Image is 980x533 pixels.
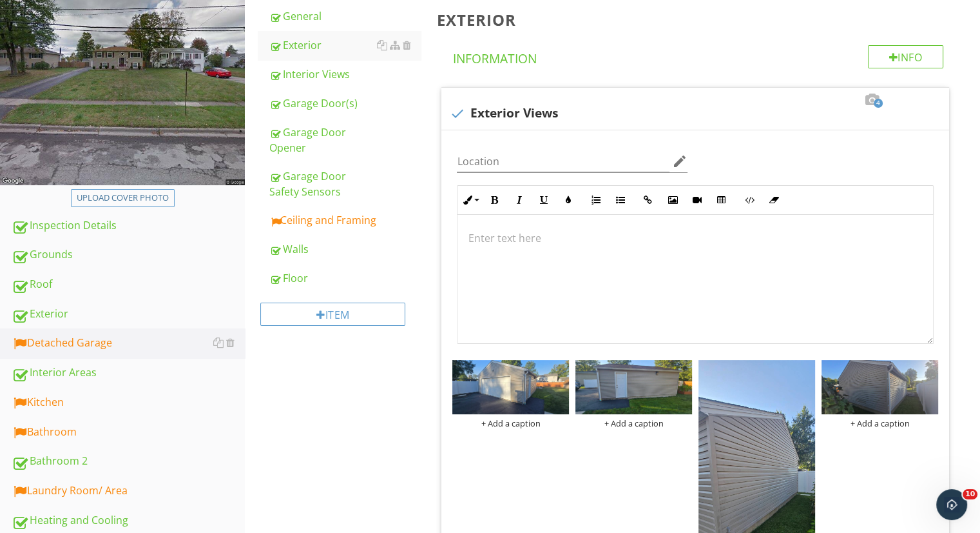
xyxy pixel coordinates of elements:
[709,188,733,212] button: Insert Table
[12,483,245,499] div: Laundry Room/ Area
[12,424,245,441] div: Bathroom
[684,188,709,212] button: Insert Video
[531,188,555,212] button: Underline (Ctrl+U)
[269,37,421,53] div: Exterior
[821,418,938,428] div: + Add a caption
[269,96,421,111] div: Garage Door(s)
[269,66,421,82] div: Interior Views
[452,45,943,67] h4: Information
[575,360,692,414] img: photo.jpg
[963,489,977,499] span: 10
[436,11,959,28] h3: Exterior
[12,512,245,529] div: Heating and Cooling
[452,360,569,414] img: photo.jpg
[260,303,405,326] div: Item
[555,188,580,212] button: Colors
[457,188,482,212] button: Inline Style
[71,189,175,207] button: Upload cover photo
[868,45,944,68] div: Info
[12,276,245,293] div: Roof
[635,188,660,212] button: Insert Link (Ctrl+K)
[12,335,245,352] div: Detached Garage
[583,188,608,212] button: Ordered List
[12,306,245,323] div: Exterior
[874,99,883,108] span: 4
[269,212,421,228] div: Ceiling and Framing
[482,188,506,212] button: Bold (Ctrl+B)
[269,270,421,286] div: Floor
[269,8,421,24] div: General
[608,188,632,212] button: Unordered List
[761,188,785,212] button: Clear Formatting
[575,418,692,428] div: + Add a caption
[12,394,245,411] div: Kitchen
[506,188,531,212] button: Italic (Ctrl+I)
[12,217,245,234] div: Inspection Details
[12,246,245,263] div: Grounds
[936,489,967,520] iframe: Intercom live chat
[660,188,684,212] button: Insert Image (Ctrl+P)
[269,168,421,199] div: Garage Door Safety Sensors
[269,241,421,257] div: Walls
[12,365,245,381] div: Interior Areas
[77,192,169,205] div: Upload cover photo
[269,125,421,156] div: Garage Door Opener
[452,418,569,428] div: + Add a caption
[672,154,687,169] i: edit
[457,151,669,172] input: Location
[736,188,761,212] button: Code View
[821,360,938,414] img: photo.jpg
[12,453,245,470] div: Bathroom 2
